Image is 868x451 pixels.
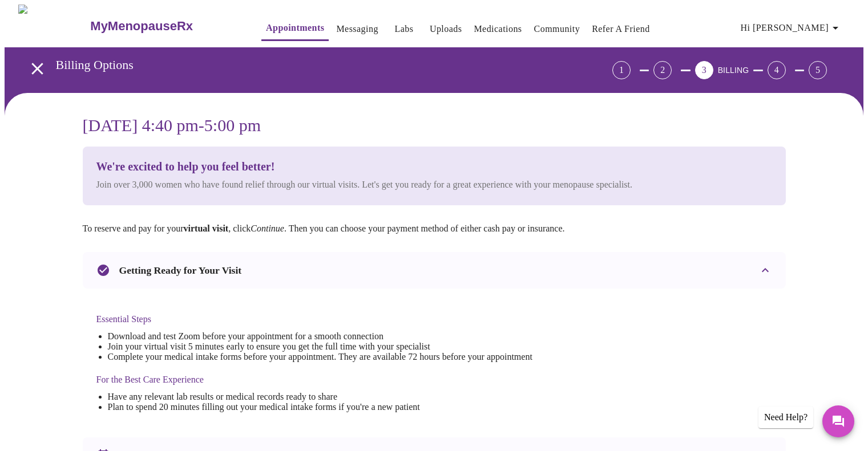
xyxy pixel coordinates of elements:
h3: We're excited to help you feel better! [96,160,633,173]
p: To reserve and pay for your , click . Then you can choose your payment method of either cash pay ... [83,224,786,234]
a: Labs [394,21,413,37]
h4: Essential Steps [96,314,532,324]
button: open drawer [21,52,54,86]
div: 3 [695,61,713,79]
button: Medications [469,18,526,40]
strong: virtual visit [184,224,229,233]
a: MyMenopauseRx [89,6,239,46]
span: BILLING [718,66,749,75]
h3: Getting Ready for Your Visit [119,265,242,277]
button: Refer a Friend [587,18,655,40]
a: Messaging [336,21,378,37]
a: Community [534,21,580,37]
li: Plan to spend 20 minutes filling out your medical intake forms if you're a new patient [108,402,532,412]
div: 5 [809,61,827,79]
div: Getting Ready for Your Visit [83,252,786,289]
button: Appointments [261,17,329,41]
button: Labs [386,18,422,40]
button: Messages [822,405,854,437]
div: 4 [768,61,786,79]
a: Uploads [430,21,462,37]
button: Community [530,18,585,40]
li: Complete your medical intake forms before your appointment. They are available 72 hours before yo... [108,352,532,362]
span: Hi [PERSON_NAME] [741,20,842,36]
div: 1 [612,61,631,79]
li: Have any relevant lab results or medical records ready to share [108,392,532,402]
a: Medications [474,21,522,37]
h4: For the Best Care Experience [96,375,532,385]
h3: MyMenopauseRx [90,19,193,34]
img: MyMenopauseRx Logo [18,5,89,47]
em: Continue [251,224,284,233]
div: 2 [653,61,672,79]
li: Download and test Zoom before your appointment for a smooth connection [108,331,532,342]
div: Need Help? [758,407,813,428]
a: Appointments [266,20,324,36]
button: Uploads [425,18,467,40]
a: Refer a Friend [592,21,650,37]
p: Join over 3,000 women who have found relief through our virtual visits. Let's get you ready for a... [96,178,633,192]
button: Hi [PERSON_NAME] [736,17,847,39]
li: Join your virtual visit 5 minutes early to ensure you get the full time with your specialist [108,342,532,352]
h3: [DATE] 4:40 pm - 5:00 pm [83,116,786,135]
h3: Billing Options [56,58,549,72]
button: Messaging [332,18,382,40]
